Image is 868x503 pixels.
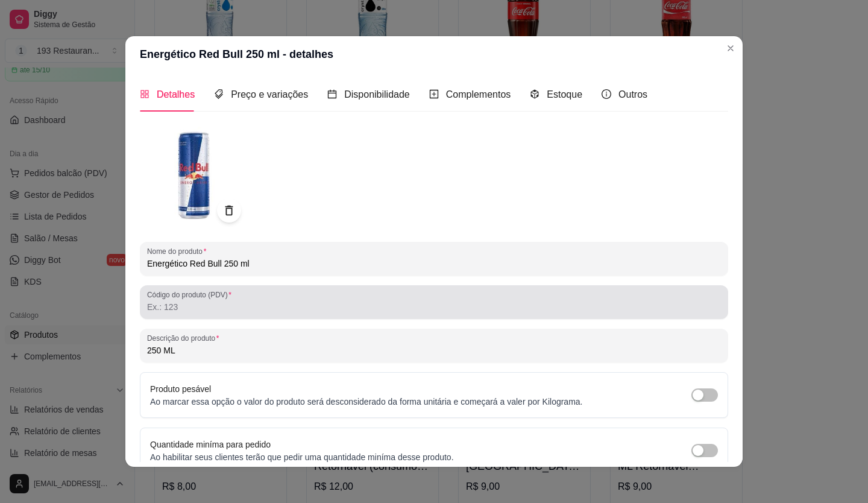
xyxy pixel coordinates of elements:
[147,246,210,256] label: Nome do produto
[547,89,582,100] span: Estoque
[140,89,149,99] span: appstore
[618,89,647,100] span: Outros
[602,89,611,99] span: info-circle
[150,440,271,449] label: Quantidade miníma para pedido
[147,301,721,313] input: Código do produto (PDV)
[147,258,721,270] input: Nome do produto
[157,89,195,100] span: Detalhes
[530,89,539,99] span: code-sandbox
[214,89,224,99] span: tags
[231,89,308,100] span: Preço e variações
[150,396,583,408] p: Ao marcar essa opção o valor do produto será desconsiderado da forma unitária e começará a valer ...
[147,289,236,300] label: Código do produto (PDV)
[140,121,248,230] img: produto
[344,89,410,100] span: Disponibilidade
[150,384,211,394] label: Produto pesável
[721,39,740,58] button: Close
[446,89,511,100] span: Complementos
[429,89,439,99] span: plus-square
[147,333,223,343] label: Descrição do produto
[147,344,721,356] input: Descrição do produto
[327,89,337,99] span: calendar
[125,36,743,72] header: Energético Red Bull 250 ml - detalhes
[150,451,454,463] p: Ao habilitar seus clientes terão que pedir uma quantidade miníma desse produto.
